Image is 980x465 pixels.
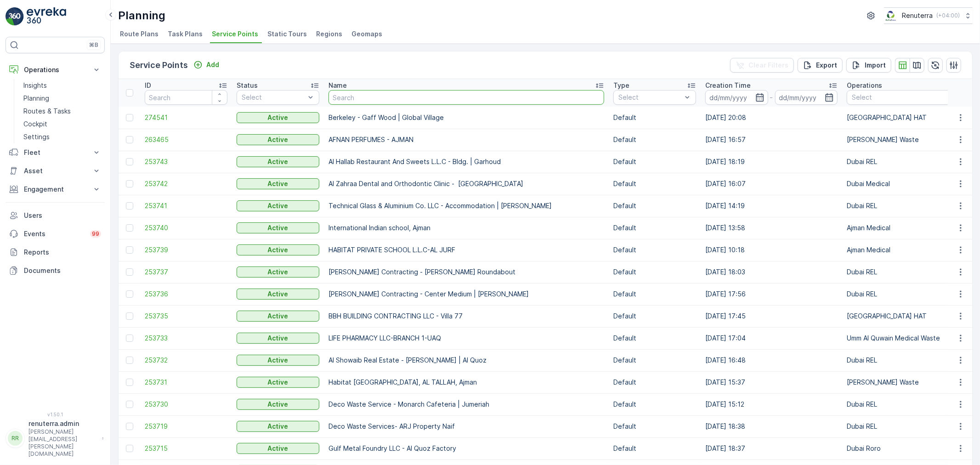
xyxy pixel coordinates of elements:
span: v 1.50.1 [6,412,105,417]
p: Creation Time [705,81,751,90]
button: Active [237,178,319,189]
button: Operations [6,61,105,79]
button: Active [237,222,319,233]
button: RRrenuterra.admin[PERSON_NAME][EMAIL_ADDRESS][PERSON_NAME][DOMAIN_NAME] [6,419,105,458]
a: 253732 [145,356,227,365]
p: Operations [847,81,882,90]
p: - [770,92,773,103]
button: Active [237,134,319,145]
span: Task Plans [168,29,203,39]
div: Toggle Row Selected [126,268,133,276]
td: [DATE] 13:58 [701,217,842,239]
p: Active [268,312,289,321]
p: Default [613,312,696,321]
div: Toggle Row Selected [126,290,133,298]
a: 253741 [145,201,227,210]
p: Default [613,422,696,431]
p: Active [268,400,289,409]
span: 253740 [145,223,227,232]
p: Fleet [24,148,86,157]
p: Default [613,267,696,277]
p: Renuterra [902,11,933,20]
a: Planning [20,92,105,105]
div: Toggle Row Selected [126,379,133,386]
a: 253719 [145,422,227,431]
a: 253736 [145,289,227,299]
button: Active [237,311,319,322]
p: Planning [23,94,49,103]
p: Events [24,229,85,238]
button: Active [237,333,319,344]
td: [DATE] 10:18 [701,239,842,261]
div: RR [8,431,23,446]
div: Toggle Row Selected [126,158,133,165]
p: Default [613,334,696,343]
button: Asset [6,162,105,180]
p: Status [237,81,258,90]
p: ID [145,81,151,90]
a: Users [6,206,105,225]
span: 253730 [145,400,227,409]
p: ⌘B [89,41,98,49]
button: Active [237,244,319,255]
p: AFNAN PERFUMES - AJMAN [329,135,604,144]
p: Active [268,223,289,232]
p: Active [268,245,289,255]
span: 253733 [145,334,227,343]
td: [DATE] 18:38 [701,415,842,437]
p: Reports [24,248,101,257]
td: [DATE] 15:12 [701,393,842,415]
p: Al Showaib Real Estate - [PERSON_NAME] | Al Quoz [329,356,604,365]
p: Active [268,334,289,343]
p: Cockpit [23,119,47,129]
a: 253737 [145,267,227,277]
span: Geomaps [351,29,382,39]
div: Toggle Row Selected [126,224,133,232]
p: ( +04:00 ) [936,12,960,19]
p: Asset [24,166,86,176]
a: Insights [20,79,105,92]
td: [DATE] 18:37 [701,437,842,459]
p: Technical Glass & Aluminium Co. LLC - Accommodation | [PERSON_NAME] [329,201,604,210]
p: Operations [24,65,86,74]
p: LIFE PHARMACY LLC-BRANCH 1-UAQ [329,334,604,343]
p: Name [329,81,347,90]
a: 274541 [145,113,227,122]
input: dd/mm/yyyy [705,90,768,105]
td: [DATE] 17:56 [701,283,842,305]
div: Toggle Row Selected [126,202,133,210]
div: Toggle Row Selected [126,114,133,121]
span: Static Tours [267,29,307,39]
p: Habitat [GEOGRAPHIC_DATA], AL TALLAH, Ajman [329,378,604,387]
p: Deco Waste Service - Monarch Cafeteria | Jumeriah [329,400,604,409]
p: BBH BUILDING CONTRACTING LLC - Villa 77 [329,312,604,321]
p: Insights [23,81,47,90]
p: Routes & Tasks [23,107,71,116]
p: Deco Waste Services- ARJ Property Naif [329,422,604,431]
td: [DATE] 16:07 [701,173,842,195]
span: Regions [316,29,342,39]
p: Engagement [24,185,86,194]
p: Service Points [130,59,188,72]
p: 99 [92,230,99,238]
p: Active [268,267,289,277]
button: Active [237,200,319,211]
p: Default [613,135,696,144]
span: 253731 [145,378,227,387]
button: Active [237,377,319,388]
p: Add [206,60,219,69]
td: [DATE] 20:08 [701,107,842,129]
div: Toggle Row Selected [126,357,133,364]
a: 253739 [145,245,227,255]
td: [DATE] 15:37 [701,371,842,393]
a: Reports [6,243,105,261]
p: Active [268,157,289,166]
button: Import [846,58,891,73]
p: Active [268,422,289,431]
p: Select [242,93,305,102]
span: 253715 [145,444,227,453]
a: 253742 [145,179,227,188]
td: [DATE] 17:04 [701,327,842,349]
